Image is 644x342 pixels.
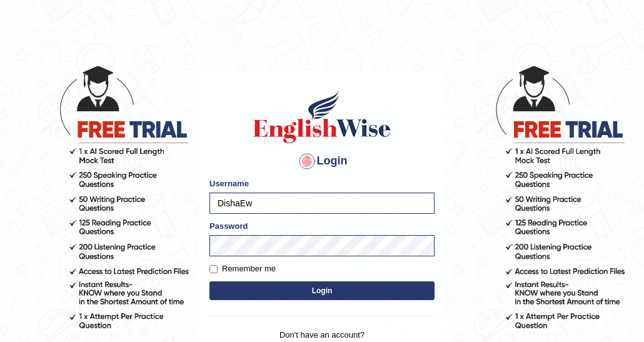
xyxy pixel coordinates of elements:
[209,281,435,300] button: Login
[209,151,435,171] h4: Login
[209,220,248,232] label: Password
[209,265,218,273] input: Remember me
[209,263,276,275] label: Remember me
[209,178,249,189] label: Username
[251,89,393,145] img: Logo of English Wise sign in for intelligent practice with AI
